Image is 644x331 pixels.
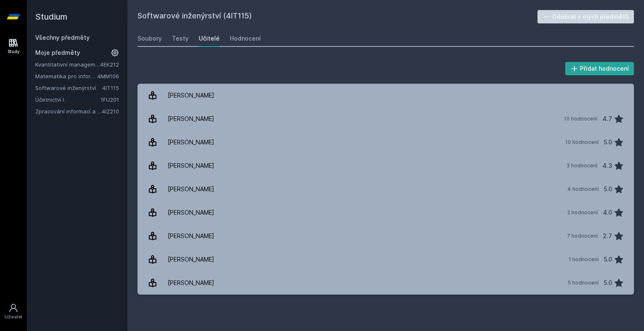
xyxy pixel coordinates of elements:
a: 4EK212 [100,61,119,68]
div: 7 hodnocení [567,233,598,239]
div: [PERSON_NAME] [168,87,214,104]
a: [PERSON_NAME] 5 hodnocení 5.0 [138,271,634,295]
div: Uživatel [5,314,22,320]
div: 1 hodnocení [569,256,599,263]
a: [PERSON_NAME] 10 hodnocení 4.7 [138,107,634,131]
a: [PERSON_NAME] [138,84,634,107]
div: 5.0 [604,181,612,198]
span: Moje předměty [35,49,80,57]
div: 5 hodnocení [568,280,599,286]
a: Účetnictví I. [35,95,101,104]
div: 5.0 [604,134,612,151]
a: Uživatel [2,299,25,324]
div: 10 hodnocení [564,115,597,122]
a: Study [2,33,25,59]
div: 4.0 [603,204,612,221]
div: [PERSON_NAME] [168,228,214,244]
a: Softwarové inženýrství [35,84,102,92]
a: [PERSON_NAME] 2 hodnocení 4.0 [138,201,634,224]
button: Přidat hodnocení [565,62,634,75]
a: [PERSON_NAME] 4 hodnocení 5.0 [138,177,634,201]
a: 4IT115 [102,85,119,91]
div: [PERSON_NAME] [168,204,214,221]
div: 2.7 [603,228,612,244]
div: [PERSON_NAME] [168,251,214,268]
a: Hodnocení [230,30,261,47]
a: 4MM106 [97,73,119,80]
div: [PERSON_NAME] [168,110,214,127]
div: Učitelé [199,34,220,43]
div: 4 hodnocení [567,186,599,192]
a: 4IZ210 [102,108,119,115]
a: Matematika pro informatiky [35,72,97,80]
div: [PERSON_NAME] [168,275,214,291]
div: Testy [172,34,189,43]
a: [PERSON_NAME] 10 hodnocení 5.0 [138,131,634,154]
div: 2 hodnocení [567,209,598,216]
a: Učitelé [199,30,220,47]
div: [PERSON_NAME] [168,157,214,174]
div: Soubory [138,34,162,43]
a: [PERSON_NAME] 1 hodnocení 5.0 [138,248,634,271]
div: 5.0 [604,251,612,268]
div: Hodnocení [230,34,261,43]
div: 4.3 [602,157,612,174]
a: Testy [172,30,189,47]
div: Study [8,49,20,55]
a: [PERSON_NAME] 7 hodnocení 2.7 [138,224,634,248]
div: [PERSON_NAME] [168,181,214,198]
a: 1FU201 [101,96,119,103]
div: 10 hodnocení [565,139,599,146]
a: Zpracování informací a znalostí [35,107,102,115]
a: Soubory [138,30,162,47]
button: Odebrat z mých předmětů [538,10,634,23]
h2: Softwarové inženýrství (4IT115) [138,10,538,23]
a: Všechny předměty [35,34,90,41]
div: 5.0 [604,275,612,291]
a: [PERSON_NAME] 3 hodnocení 4.3 [138,154,634,177]
div: 3 hodnocení [566,162,597,169]
div: 4.7 [602,110,612,127]
div: [PERSON_NAME] [168,134,214,151]
a: Kvantitativní management [35,60,100,69]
